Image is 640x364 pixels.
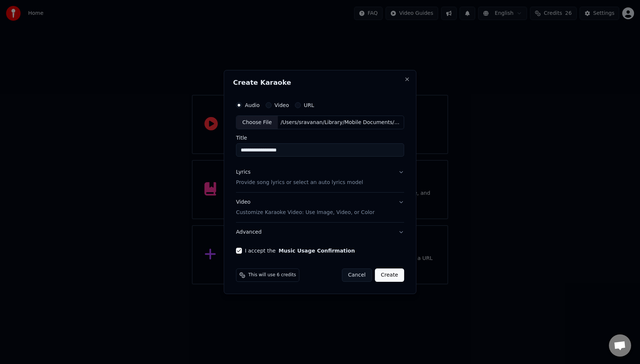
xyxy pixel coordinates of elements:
[236,179,363,187] p: Provide song lyrics or select an auto lyrics model
[236,136,404,141] label: Title
[279,248,355,253] button: I accept the
[245,248,355,253] label: I accept the
[233,79,407,86] h2: Create Karaoke
[375,268,404,282] button: Create
[236,199,374,217] div: Video
[236,163,404,193] button: LyricsProvide song lyrics or select an auto lyrics model
[248,272,296,278] span: This will use 6 credits
[236,209,374,216] p: Customize Karaoke Video: Use Image, Video, or Color
[236,223,404,242] button: Advanced
[278,119,404,126] div: /Users/sravanan/Library/Mobile Documents/com~apple~CloudDocs/[PERSON_NAME]/Vennilave Vennilave.wav
[236,116,278,129] div: Choose File
[236,169,250,176] div: Lyrics
[245,103,260,108] label: Audio
[304,103,314,108] label: URL
[274,103,289,108] label: Video
[236,193,404,223] button: VideoCustomize Karaoke Video: Use Image, Video, or Color
[342,268,372,282] button: Cancel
